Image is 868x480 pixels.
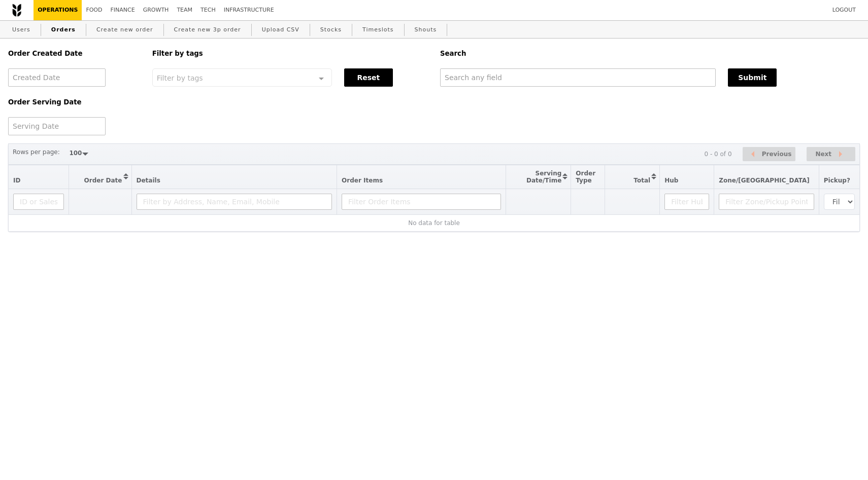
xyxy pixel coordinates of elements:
[13,177,20,184] span: ID
[13,194,64,210] input: ID or Salesperson name
[440,68,716,87] input: Search any field
[8,98,140,106] h5: Order Serving Date
[807,147,855,162] button: Next
[342,177,383,184] span: Order Items
[762,148,792,160] span: Previous
[719,194,814,210] input: Filter Zone/Pickup Point
[704,151,731,158] div: 0 - 0 of 0
[664,194,709,210] input: Filter Hub
[728,68,777,87] button: Submit
[170,21,245,39] a: Create new 3p order
[137,177,160,184] span: Details
[815,148,831,160] span: Next
[8,117,106,135] input: Serving Date
[411,21,441,39] a: Shouts
[157,73,203,82] span: Filter by tags
[258,21,304,39] a: Upload CSV
[664,177,678,184] span: Hub
[13,147,60,157] label: Rows per page:
[13,219,855,227] div: No data for table
[92,21,157,39] a: Create new order
[743,147,795,162] button: Previous
[824,177,850,184] span: Pickup?
[8,21,35,39] a: Users
[8,68,106,87] input: Created Date
[152,50,428,57] h5: Filter by tags
[576,170,595,184] span: Order Type
[316,21,346,39] a: Stocks
[719,177,810,184] span: Zone/[GEOGRAPHIC_DATA]
[342,194,501,210] input: Filter Order Items
[47,21,80,39] a: Orders
[8,50,140,57] h5: Order Created Date
[137,194,332,210] input: Filter by Address, Name, Email, Mobile
[440,50,860,57] h5: Search
[12,4,21,17] img: Grain logo
[358,21,397,39] a: Timeslots
[344,68,393,87] button: Reset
